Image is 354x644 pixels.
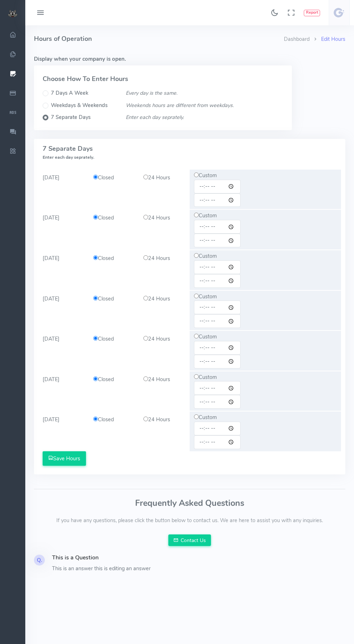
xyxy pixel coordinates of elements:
[89,295,139,303] div: Closed
[38,411,89,451] div: [DATE]
[89,416,139,424] div: Closed
[43,144,94,161] span: 7 Separate Days
[89,335,139,343] div: Closed
[139,376,190,384] div: 24 Hours
[51,114,91,121] label: 7 Separate Days
[52,565,345,573] p: This is an answer this is editing an answer
[168,534,211,546] a: Contact Us
[190,170,341,209] div: Custom
[34,517,345,525] p: If you have any questions, please click the button below to contact us. We are here to assist you...
[34,25,284,52] h4: Hours of Operation
[190,291,341,330] div: Custom
[43,154,94,160] span: Enter each day seprately.
[8,9,18,17] img: small logo
[38,291,89,330] div: [DATE]
[43,74,128,83] strong: Choose How To Enter Hours
[89,255,139,263] div: Closed
[38,371,89,411] div: [DATE]
[333,7,345,18] img: user-image
[126,89,177,97] i: Every day is the same.
[38,331,89,371] div: [DATE]
[304,10,320,16] button: Report
[34,499,345,508] h3: Frequently Asked Questions
[89,214,139,222] div: Closed
[34,56,345,62] h5: Display when your company is open.
[38,210,89,250] div: [DATE]
[51,89,88,97] label: 7 Days A Week
[321,35,345,43] a: Edit Hours
[139,416,190,424] div: 24 Hours
[190,411,341,451] div: Custom
[89,174,139,182] div: Closed
[190,210,341,250] div: Custom
[43,451,86,466] button: Save Hours
[139,295,190,303] div: 24 Hours
[190,331,341,371] div: Custom
[89,376,139,384] div: Closed
[38,250,89,290] div: [DATE]
[139,214,190,222] div: 24 Hours
[190,250,341,290] div: Custom
[34,555,45,566] div: Q.
[284,35,310,43] li: Dashboard
[126,102,234,109] i: Weekends hours are different from weekdays.
[139,255,190,263] div: 24 Hours
[139,335,190,343] div: 24 Hours
[126,114,184,121] i: Enter each day seprately.
[51,102,108,110] label: Weekdays & Weekends
[190,371,341,411] div: Custom
[38,170,89,209] div: [DATE]
[52,555,345,561] h4: This is a Question
[139,174,190,182] div: 24 Hours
